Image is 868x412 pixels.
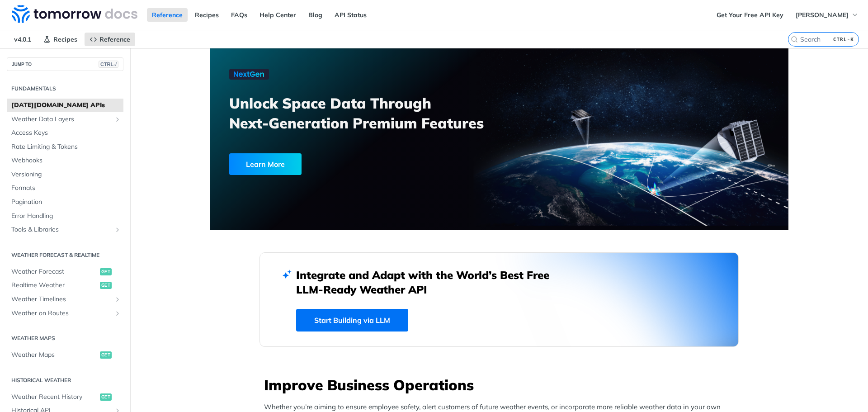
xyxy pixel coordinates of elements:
span: Reference [99,35,130,43]
span: Weather Data Layers [11,115,112,124]
button: [PERSON_NAME] [791,8,863,22]
kbd: CTRL-K [831,35,856,44]
h2: Historical Weather [7,376,123,384]
a: Get Your Free API Key [712,8,788,22]
span: Weather Timelines [11,295,112,304]
span: [PERSON_NAME] [796,11,849,19]
a: API Status [330,8,372,22]
a: Reference [85,33,135,46]
h2: Weather Forecast & realtime [7,251,123,259]
a: Weather on RoutesShow subpages for Weather on Routes [7,307,123,320]
span: Realtime Weather [11,281,98,290]
a: Error Handling [7,209,123,223]
a: Reference [147,8,188,22]
img: Tomorrow.io Weather API Docs [12,5,137,23]
span: Error Handling [11,212,121,221]
a: Rate Limiting & Tokens [7,140,123,154]
span: Access Keys [11,128,121,137]
a: Versioning [7,168,123,181]
span: get [100,393,112,401]
a: Weather Forecastget [7,265,123,279]
button: Show subpages for Tools & Libraries [114,226,121,233]
a: [DATE][DOMAIN_NAME] APIs [7,99,123,112]
span: get [100,351,112,359]
a: Help Center [255,8,301,22]
span: get [100,282,112,289]
span: Recipes [53,35,77,43]
button: Show subpages for Weather Data Layers [114,116,121,123]
span: Tools & Libraries [11,225,112,234]
button: Show subpages for Weather on Routes [114,310,121,317]
h3: Improve Business Operations [264,375,739,395]
span: v4.0.1 [9,33,36,46]
h3: Unlock Space Data Through Next-Generation Premium Features [229,93,509,133]
span: Weather on Routes [11,309,112,318]
a: Pagination [7,195,123,209]
svg: Search [791,36,798,43]
span: get [100,268,112,275]
a: Recipes [190,8,224,22]
a: Realtime Weatherget [7,279,123,292]
a: Start Building via LLM [296,309,408,331]
span: Versioning [11,170,121,179]
button: JUMP TOCTRL-/ [7,57,123,71]
span: Weather Maps [11,350,98,360]
span: Formats [11,184,121,193]
span: Rate Limiting & Tokens [11,142,121,152]
a: Webhooks [7,154,123,167]
a: Recipes [38,33,82,46]
span: Weather Forecast [11,267,98,276]
button: Show subpages for Weather Timelines [114,296,121,303]
h2: Fundamentals [7,85,123,93]
span: Weather Recent History [11,393,98,402]
a: Access Keys [7,126,123,140]
a: Blog [303,8,327,22]
span: Pagination [11,198,121,207]
a: Tools & LibrariesShow subpages for Tools & Libraries [7,223,123,237]
img: NextGen [229,69,269,80]
div: Learn More [229,153,302,175]
a: Weather Data LayersShow subpages for Weather Data Layers [7,113,123,126]
h2: Integrate and Adapt with the World’s Best Free LLM-Ready Weather API [296,268,563,297]
h2: Weather Maps [7,334,123,342]
span: [DATE][DOMAIN_NAME] APIs [11,101,121,110]
a: Weather Recent Historyget [7,390,123,404]
a: FAQs [226,8,252,22]
span: Webhooks [11,156,121,165]
span: CTRL-/ [99,61,118,68]
a: Weather Mapsget [7,348,123,362]
a: Learn More [229,153,453,175]
a: Weather TimelinesShow subpages for Weather Timelines [7,293,123,306]
a: Formats [7,181,123,195]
